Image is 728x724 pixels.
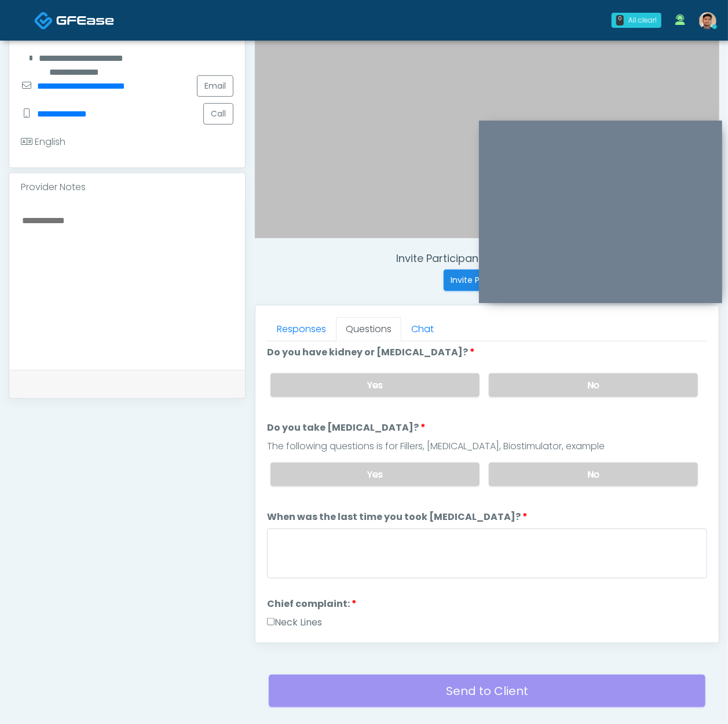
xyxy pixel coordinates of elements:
[21,135,65,149] div: English
[9,173,245,201] div: Provider Notes
[56,14,114,26] img: Docovia
[203,103,233,125] button: Call
[270,373,480,397] label: Yes
[267,616,322,630] label: Neck Lines
[444,270,531,291] button: Invite Participants
[270,463,480,486] label: Yes
[197,75,233,97] a: Email
[255,252,719,265] h4: Invite Participants to Video Session
[699,12,716,30] img: Kenner Medina
[34,1,114,39] a: Docovia
[616,15,624,26] div: 0
[267,345,475,359] label: Do you have kidney or [MEDICAL_DATA]?
[9,5,44,39] button: Open LiveChat chat widget
[605,8,668,32] a: 0 All clear!
[267,618,275,625] input: Neck Lines
[489,373,698,397] label: No
[267,439,707,453] div: The following questions is for Fillers, [MEDICAL_DATA], Biostimulator, example
[34,11,53,30] img: Docovia
[628,15,657,26] div: All clear!
[401,317,444,341] a: Chat
[267,597,357,611] label: Chief complaint:
[267,510,528,524] label: When was the last time you took [MEDICAL_DATA]?
[336,317,401,341] a: Questions
[267,317,336,341] a: Responses
[489,463,698,486] label: No
[267,421,426,435] label: Do you take [MEDICAL_DATA]?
